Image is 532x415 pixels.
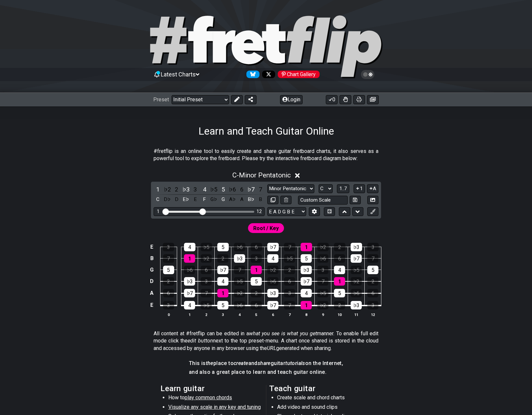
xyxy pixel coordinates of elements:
th: 0 [160,311,177,318]
th: 9 [315,311,331,318]
div: Chart Gallery [278,71,320,78]
div: 4 [267,254,278,263]
select: Tuning [267,207,306,216]
div: 6 [251,301,262,309]
div: 2 [334,301,345,309]
div: ♭2 [317,301,328,309]
div: 7 [234,266,245,274]
div: toggle scale degree [163,185,172,194]
div: 6 [201,266,212,274]
select: Preset [172,95,229,104]
div: toggle scale degree [182,185,190,194]
select: Scale [267,184,314,193]
div: ♭5 [201,243,212,251]
div: 7 [367,254,378,263]
button: 1 [354,184,365,193]
div: 3 [163,301,174,309]
a: Follow #fretflip at Bluesky [244,71,259,78]
div: 5 [251,277,262,286]
th: 8 [298,311,315,318]
td: E [148,241,156,253]
button: 0 [326,95,338,104]
button: Create Image [367,196,378,205]
div: toggle pitch class [200,195,209,204]
div: toggle scale degree [200,185,209,194]
em: tutorials [285,360,305,366]
li: Add video and sound clips [277,404,370,413]
span: Preset [153,96,169,103]
div: 3 [284,289,295,297]
div: 2 [217,254,228,263]
th: 11 [348,311,365,318]
div: toggle scale degree [238,185,246,194]
div: ♭7 [351,254,362,263]
div: ♭5 [317,289,328,297]
button: First click edit preset to enable marker editing [367,207,378,216]
div: toggle scale degree [209,185,218,194]
button: A [367,184,378,193]
div: 5 [367,266,378,274]
td: B [148,253,156,264]
span: Latest Charts [161,71,196,78]
div: 7 [284,301,295,309]
div: toggle scale degree [228,185,237,194]
button: Print [353,95,365,104]
div: ♭7 [267,301,278,309]
div: 6 [163,289,174,297]
div: Visible fret range [154,207,265,216]
a: #fretflip at Pinterest [275,71,320,78]
button: Delete [280,196,291,205]
div: ♭6 [184,266,195,274]
div: 1 [301,301,312,309]
button: Store user defined scale [350,196,361,205]
div: 2 [251,289,262,297]
div: toggle scale degree [247,185,255,194]
div: 2 [163,277,174,286]
div: ♭5 [284,254,295,263]
div: toggle pitch class [219,195,227,204]
h1: Learn and Teach Guitar Online [198,125,334,137]
button: Create image [367,95,379,104]
div: toggle pitch class [172,195,181,204]
th: 6 [265,311,281,318]
div: toggle pitch class [163,195,172,204]
div: ♭5 [234,277,245,286]
div: ♭3 [184,277,195,286]
th: 12 [365,311,381,318]
div: toggle scale degree [256,185,265,194]
span: First enable full edit mode to edit [253,224,279,233]
em: share [258,360,271,366]
span: C - Minor Pentatonic [232,171,291,179]
div: 4 [301,289,312,297]
td: G [148,264,156,275]
h4: and also a great place to learn and teach guitar online. [189,369,343,376]
th: 4 [231,311,248,318]
button: Move up [339,207,350,216]
div: toggle pitch class [247,195,255,204]
div: 7 [317,277,328,286]
button: Copy [267,196,278,205]
div: toggle scale degree [172,185,181,194]
div: 3 [317,266,328,274]
div: ♭3 [301,266,312,274]
div: 1 [301,243,312,251]
em: URL [267,345,276,351]
div: ♭2 [317,243,329,251]
button: Move down [352,207,363,216]
div: 5 [163,266,174,274]
em: the [206,360,213,366]
h4: This is place to and guitar on the Internet, [189,360,343,367]
em: edit button [188,338,213,344]
a: Follow #fretflip at X [259,71,275,78]
th: 7 [281,311,298,318]
div: 2 [284,266,295,274]
h2: Learn guitar [160,385,263,392]
div: ♭5 [201,301,212,309]
div: toggle pitch class [228,195,237,204]
div: ♭2 [201,254,212,263]
td: E [148,299,156,311]
div: ♭7 [217,266,228,274]
div: ♭6 [317,254,328,263]
p: #fretflip is an online tool to easily create and share guitar fretboard charts, it also serves as... [154,148,378,162]
div: ♭7 [301,277,312,286]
